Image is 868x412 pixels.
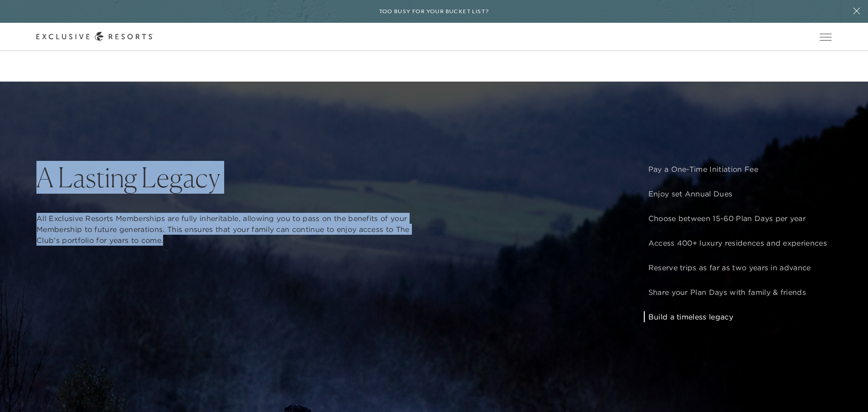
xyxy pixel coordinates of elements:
h6: Too busy for your bucket list? [379,7,489,16]
p: Pay a One-Time Initiation Fee [648,164,827,175]
p: Reserve trips as far as two years in advance [648,262,827,273]
p: Share your Plan Days with family & friends [648,287,827,298]
p: All Exclusive Resorts Memberships are fully inheritable, allowing you to pass on the benefits of ... [36,213,434,246]
p: Build a timeless legacy [648,311,827,322]
p: Choose between 15-60 Plan Days per year [648,213,827,224]
button: Open navigation [820,34,832,40]
p: Access 400+ luxury residences and experiences [648,237,827,248]
h2: A Lasting Legacy [36,164,434,191]
p: Enjoy set Annual Dues [648,188,827,199]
